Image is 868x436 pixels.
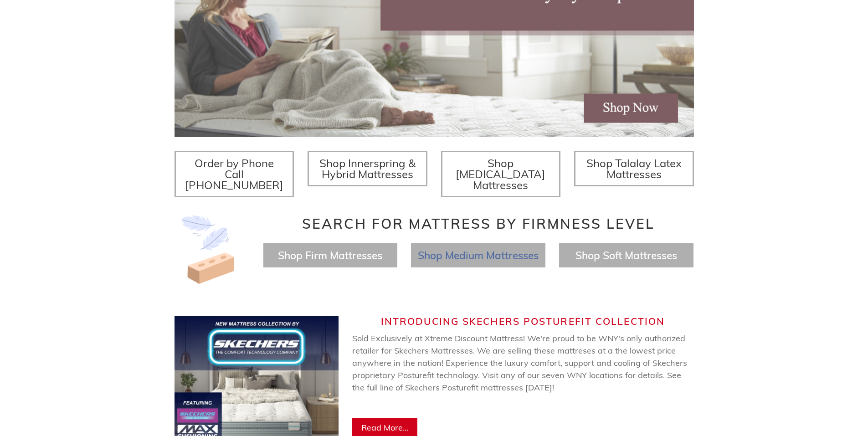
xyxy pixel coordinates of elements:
span: Shop [MEDICAL_DATA] Mattresses [456,156,545,192]
span: Read More... [361,422,408,433]
span: Sold Exclusively at Xtreme Discount Mattress! We're proud to be WNY's only authorized retailer fo... [352,333,687,417]
span: Shop Innerspring & Hybrid Mattresses [319,156,416,181]
img: Image-of-brick- and-feather-representing-firm-and-soft-feel [175,215,243,284]
a: Shop Firm Mattresses [278,249,382,262]
a: Shop Medium Mattresses [418,249,539,262]
a: Shop [MEDICAL_DATA] Mattresses [441,151,561,197]
span: Order by Phone Call [PHONE_NUMBER] [185,156,283,192]
span: Search for Mattress by Firmness Level [302,215,655,232]
span: Shop Talalay Latex Mattresses [586,156,682,181]
a: Order by Phone Call [PHONE_NUMBER] [175,151,294,197]
a: Shop Talalay Latex Mattresses [574,151,694,186]
a: Shop Soft Mattresses [575,249,677,262]
span: Introducing Skechers Posturefit Collection [381,315,665,327]
a: Shop Innerspring & Hybrid Mattresses [308,151,427,186]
